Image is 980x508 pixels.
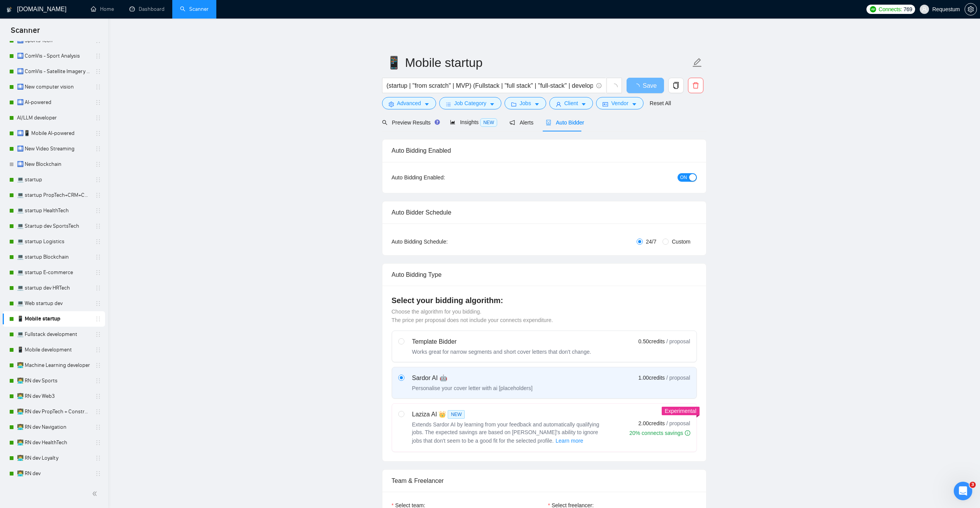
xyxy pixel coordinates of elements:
[666,338,690,345] span: / proposal
[611,99,628,107] span: Vendor
[17,342,90,358] a: 📱 Mobile development
[412,384,533,392] div: Personalise your cover letter with ai [placeholders]
[922,7,927,12] span: user
[666,374,690,382] span: / proposal
[424,101,430,107] span: caret-down
[392,237,493,246] div: Auto Bidding Schedule:
[95,470,101,477] span: holder
[17,296,90,311] a: 💻 Web startup dev
[392,173,493,182] div: Auto Bidding Enabled:
[387,81,593,90] input: Search Freelance Jobs...
[454,99,486,107] span: Job Category
[688,82,703,89] span: delete
[392,140,697,162] div: Auto Bidding Enabled
[95,223,101,229] span: holder
[438,410,446,419] span: 👑
[17,95,90,110] a: 🛄 AI-powered
[17,419,90,435] a: 👨‍💻 RN dev Navigation
[412,337,591,346] div: Template Bidder
[17,466,90,481] a: 👨‍💻 RN dev
[95,362,101,368] span: holder
[634,84,643,90] span: loading
[17,280,90,296] a: 💻 startup dev HRTech
[555,436,584,445] button: Laziza AI NEWExtends Sardor AI by learning from your feedback and automatically qualifying jobs. ...
[95,331,101,338] span: holder
[556,101,561,107] span: user
[534,101,540,107] span: caret-down
[970,482,976,488] span: 3
[879,5,902,14] span: Connects:
[95,378,101,384] span: holder
[392,264,697,286] div: Auto Bidding Type
[480,118,497,127] span: NEW
[17,141,90,157] a: 🛄 New Video Streaming
[95,285,101,291] span: holder
[603,101,608,107] span: idcard
[386,53,691,72] input: Scanner name...
[639,373,665,382] span: 1.00 credits
[95,192,101,198] span: holder
[643,81,657,90] span: Save
[650,99,671,107] a: Reset All
[397,99,421,107] span: Advanced
[434,119,441,126] div: Tooltip anchor
[639,337,665,346] span: 0.50 credits
[546,120,551,125] span: robot
[17,435,90,450] a: 👨‍💻 RN dev HealthTech
[95,130,101,136] span: holder
[382,120,387,125] span: search
[5,25,46,41] span: Scanner
[95,53,101,59] span: holder
[95,254,101,260] span: holder
[95,269,101,276] span: holder
[450,119,455,125] span: area-chart
[412,373,533,383] div: Sardor AI 🤖
[643,237,659,246] span: 24/7
[666,419,690,427] span: / proposal
[95,424,101,430] span: holder
[596,83,601,88] span: info-circle
[611,84,618,90] span: loading
[17,64,90,79] a: 🛄 ComVis - Satellite Imagery Analysis
[95,68,101,75] span: holder
[17,218,90,234] a: 💻 Startup dev SportsTech
[489,101,495,107] span: caret-down
[688,78,703,93] button: delete
[17,234,90,249] a: 💻 startup Logistics
[17,265,90,280] a: 💻 startup E-commerce
[95,177,101,183] span: holder
[17,126,90,141] a: 🛄📱 Mobile AI-powered
[680,173,687,182] span: ON
[692,58,702,68] span: edit
[95,208,101,214] span: holder
[17,404,90,419] a: 👨‍💻 RN dev PropTech + Construction
[669,82,683,89] span: copy
[392,470,697,492] div: Team & Freelancer
[511,101,516,107] span: folder
[504,97,546,109] button: folderJobscaret-down
[665,408,696,414] span: Experimental
[95,347,101,353] span: holder
[17,450,90,466] a: 👨‍💻 RN dev Loyalty
[129,6,165,12] a: dashboardDashboard
[95,316,101,322] span: holder
[17,311,90,327] a: 📱 Mobile startup
[17,327,90,342] a: 💻 Fullstack development
[17,373,90,389] a: 👨‍💻 RN dev Sports
[954,482,972,500] iframe: Intercom live chat
[629,429,690,437] div: 20% connects savings
[17,358,90,373] a: 👨‍💻 Machine Learning developer
[412,410,605,419] div: Laziza AI
[669,237,693,246] span: Custom
[17,48,90,64] a: 🛄 ComVis - Sport Analysis
[632,101,637,107] span: caret-down
[520,99,531,107] span: Jobs
[446,101,451,107] span: bars
[17,249,90,265] a: 💻 startup Blockchain
[392,201,697,223] div: Auto Bidder Schedule
[439,97,501,109] button: barsJob Categorycaret-down
[17,188,90,203] a: 💻 startup PropTech+CRM+Construction
[549,97,593,109] button: userClientcaret-down
[627,78,664,93] button: Save
[685,430,690,436] span: info-circle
